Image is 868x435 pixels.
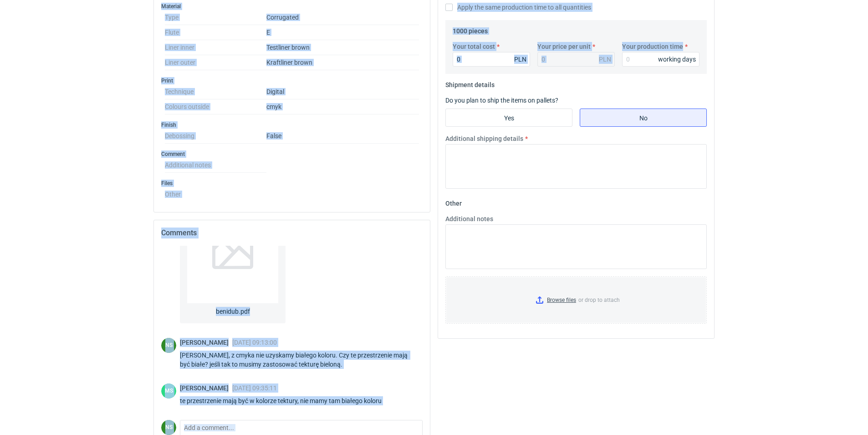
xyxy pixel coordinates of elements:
[161,420,176,435] div: Natalia Stępak
[161,121,423,129] h3: Finish
[453,42,495,51] label: Your total cost
[165,55,266,70] dt: Liner outer
[453,24,488,35] legend: 1000 pieces
[165,187,266,198] dt: Other
[599,55,611,64] div: PLN
[445,196,462,207] legend: Other
[216,303,250,316] span: benidub.pdf
[445,134,523,143] label: Additional shipping details
[266,55,419,70] dd: Kraftliner brown
[161,77,423,84] h3: Print
[180,396,393,405] div: te przestrzenie mają być w kolorze tektury, nie mamy tam białego koloru
[266,99,419,114] dd: cmyk
[180,351,423,369] div: [PERSON_NAME], z cmyka nie uzyskamy białego koloru. Czy te przestrzenie mają być białe? jeśli tak...
[161,383,176,399] div: Maciej Sikora
[580,109,707,127] label: No
[537,42,591,51] label: Your price per unit
[165,10,266,25] dt: Type
[165,25,266,40] dt: Flute
[446,277,706,323] label: or drop to attach
[232,339,277,346] span: [DATE] 09:13:00
[161,338,176,353] div: Natalia Stępak
[445,78,495,88] legend: Shipment details
[165,40,266,55] dt: Liner inner
[445,97,558,104] label: Do you plan to ship the items on pallets?
[266,129,419,144] dd: False
[445,3,591,12] label: Apply the same production time to all quantities
[161,180,423,187] h3: Files
[180,339,232,346] span: [PERSON_NAME]
[161,383,176,399] figcaption: MS
[165,84,266,99] dt: Technique
[658,55,696,64] div: working days
[453,52,530,67] input: 0
[445,109,572,127] label: Yes
[232,384,277,392] span: [DATE] 09:35:11
[161,3,423,10] h3: Material
[161,228,423,238] h2: Comments
[266,40,419,55] dd: Testliner brown
[165,158,266,173] dt: Additional notes
[165,99,266,114] dt: Colours outside
[180,186,286,323] a: benidub.pdf
[622,52,700,67] input: 0
[266,84,419,99] dd: Digital
[445,214,493,223] label: Additional notes
[165,129,266,144] dt: Debossing
[514,55,526,64] div: PLN
[622,42,683,51] label: Your production time
[161,338,176,353] figcaption: NS
[161,420,176,435] figcaption: NS
[161,150,423,158] h3: Comment
[180,384,232,392] span: [PERSON_NAME]
[266,10,419,25] dd: Corrugated
[266,25,419,40] dd: E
